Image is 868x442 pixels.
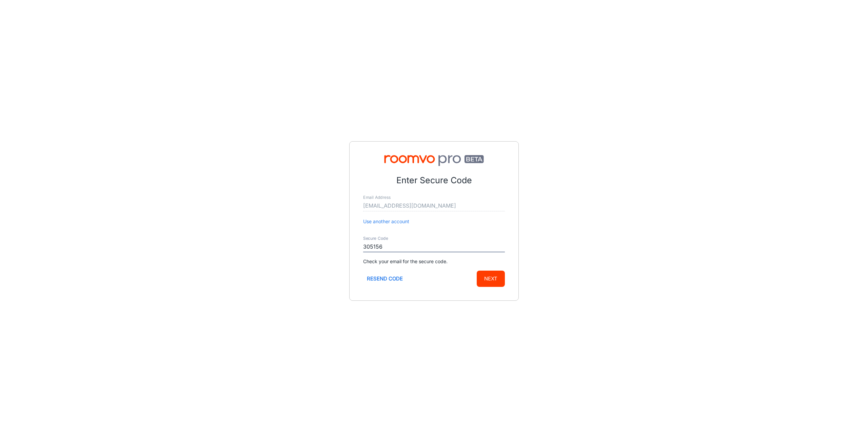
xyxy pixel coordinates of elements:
[363,174,505,187] p: Enter Secure Code
[363,271,407,287] button: Resend code
[363,241,505,252] input: Enter secure code
[363,236,388,241] label: Secure Code
[363,218,409,225] button: Use another account
[363,155,505,166] img: Roomvo PRO Beta
[363,195,391,201] label: Email Address
[363,201,505,211] input: myname@example.com
[477,271,505,287] button: Next
[363,258,505,265] p: Check your email for the secure code.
